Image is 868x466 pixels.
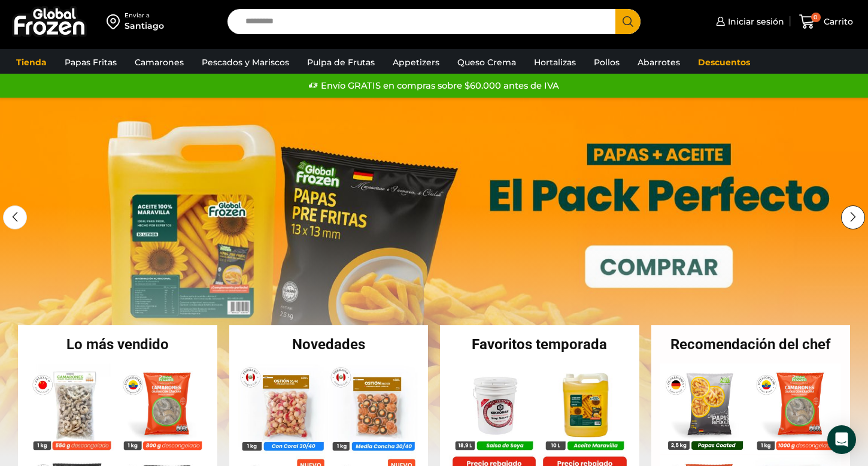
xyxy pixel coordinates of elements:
a: Iniciar sesión [713,10,784,34]
button: Search button [615,9,641,34]
a: Abarrotes [632,51,686,74]
a: Hortalizas [528,51,582,74]
div: Previous slide [3,205,27,229]
span: Iniciar sesión [725,16,784,28]
a: Appetizers [387,51,445,74]
h2: Lo más vendido [18,337,217,352]
a: Descuentos [692,51,756,74]
h2: Recomendación del chef [651,337,851,352]
div: Open Intercom Messenger [827,425,856,454]
div: Enviar a [125,11,164,20]
div: Next slide [841,205,865,229]
a: 0 Carrito [796,8,856,36]
a: Pescados y Mariscos [196,51,295,74]
h2: Novedades [229,337,429,352]
img: address-field-icon.svg [107,11,125,32]
a: Camarones [129,51,190,74]
span: Carrito [821,16,853,28]
a: Pulpa de Frutas [301,51,381,74]
a: Tienda [10,51,53,74]
span: 0 [811,13,821,22]
a: Pollos [588,51,626,74]
div: Santiago [125,20,164,32]
a: Papas Fritas [59,51,123,74]
a: Queso Crema [451,51,522,74]
h2: Favoritos temporada [440,337,639,352]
